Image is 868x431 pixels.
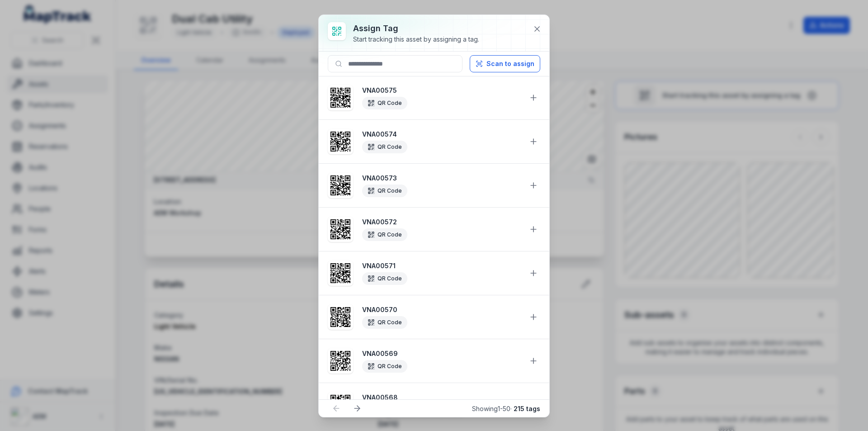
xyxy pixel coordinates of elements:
[362,218,521,227] strong: VNA00572
[472,405,540,412] span: Showing 1 - 50 ·
[362,305,521,314] strong: VNA00570
[362,261,521,270] strong: VNA00571
[362,360,407,373] div: QR Code
[353,22,479,35] h3: Assign tag
[362,174,521,183] strong: VNA00573
[362,86,521,95] strong: VNA00575
[362,272,407,285] div: QR Code
[362,228,407,241] div: QR Code
[353,35,479,44] div: Start tracking this asset by assigning a tag.
[362,97,407,109] div: QR Code
[362,130,521,139] strong: VNA00574
[362,349,521,358] strong: VNA00569
[514,405,540,412] strong: 215 tags
[362,316,407,329] div: QR Code
[362,185,407,197] div: QR Code
[362,141,407,153] div: QR Code
[362,393,521,402] strong: VNA00568
[470,55,540,72] button: Scan to assign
